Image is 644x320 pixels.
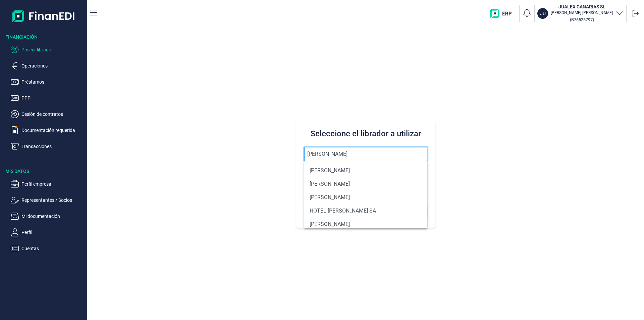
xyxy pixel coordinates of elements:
p: Operaciones [21,62,85,70]
li: [PERSON_NAME] [304,218,427,231]
p: Cesión de contratos [21,110,85,118]
p: Poseer librador [21,46,85,54]
p: Representantes / Socios [21,196,85,204]
button: Perfil [11,228,85,236]
button: Documentación requerida [11,126,85,134]
button: Transacciones [11,142,85,150]
button: Perfil empresa [11,180,85,188]
li: [PERSON_NAME] [304,191,427,204]
h3: JUALEX CANARIAS SL [551,3,613,10]
li: [PERSON_NAME] [304,177,427,191]
img: Logo de aplicación [12,5,75,27]
input: Seleccione la razón social [304,147,427,161]
p: Cuentas [21,244,85,253]
p: Perfil [21,228,85,236]
li: [PERSON_NAME] [304,164,427,177]
p: Perfil empresa [21,180,85,188]
button: JUJUALEX CANARIAS SL[PERSON_NAME] [PERSON_NAME](B76526797) [537,3,624,24]
button: Mi documentación [11,212,85,220]
li: HOTEL [PERSON_NAME] SA [304,204,427,218]
button: PPP [11,94,85,102]
button: Poseer librador [11,46,85,54]
p: Transacciones [21,142,85,150]
p: Mi documentación [21,212,85,220]
button: Operaciones [11,62,85,70]
p: JU [540,10,546,17]
button: Cuentas [11,244,85,253]
p: Documentación requerida [21,126,85,134]
button: Representantes / Socios [11,196,85,204]
h3: Seleccione el librador a utilizar [304,128,427,139]
button: Cesión de contratos [11,110,85,118]
button: Préstamos [11,78,85,86]
p: Préstamos [21,78,85,86]
img: erp [490,9,517,18]
p: PPP [21,94,85,102]
small: Copiar cif [570,17,594,22]
p: [PERSON_NAME] [PERSON_NAME] [551,10,613,15]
